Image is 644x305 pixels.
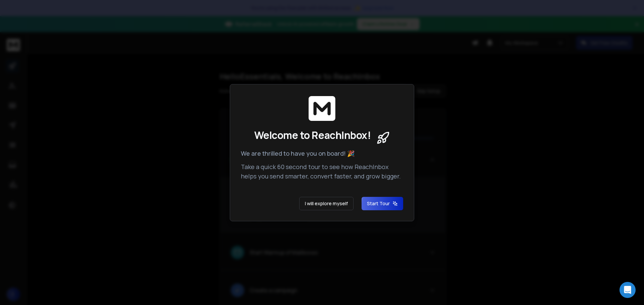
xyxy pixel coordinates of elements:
[254,129,371,141] span: Welcome to ReachInbox!
[367,200,398,207] span: Start Tour
[241,162,403,181] p: Take a quick 60 second tour to see how ReachInbox helps you send smarter, convert faster, and gro...
[362,197,403,210] button: Start Tour
[620,282,636,298] div: Open Intercom Messenger
[299,197,354,210] button: I will explore myself
[241,149,403,158] p: We are thrilled to have you on board! 🎉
